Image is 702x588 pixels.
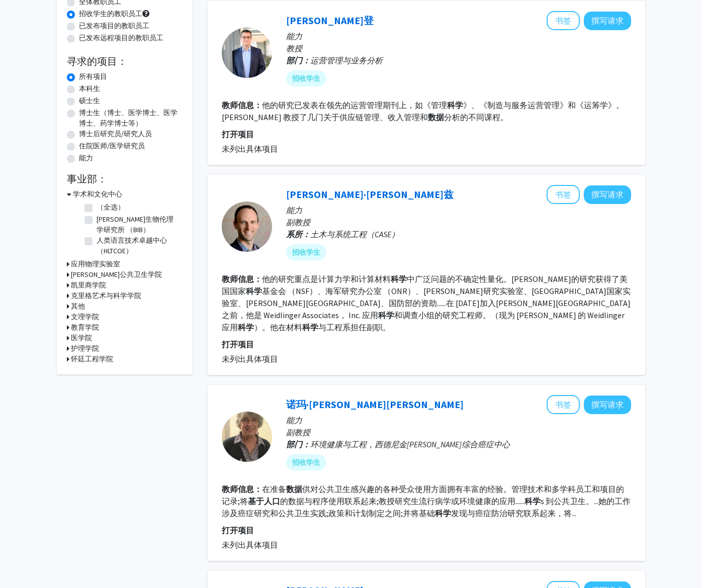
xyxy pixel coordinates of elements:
b: 科学 [238,322,254,332]
h3: 应用物理实验室 [71,259,120,269]
font: 招收学生 [292,247,320,258]
h3: 护理学院 [71,343,99,354]
p: 打开项目 [222,524,631,536]
p: 能力 [286,204,631,216]
font: 人类语言技术卓越中心 （HLTCOE） [97,236,167,255]
label: 本科生 [79,83,100,94]
h3: 凯里商学院 [71,280,106,290]
label: 住院医师/医学研究员 [79,141,145,151]
b: 教师信息： [222,484,262,494]
b: 科学 [378,310,394,320]
a: 诺玛·[PERSON_NAME][PERSON_NAME] [286,398,464,411]
b: 部门： [286,55,310,65]
b: 科学 [302,322,318,332]
font: （全选） [97,203,125,212]
b: 科学 [391,274,407,284]
h3: 其他 [71,301,85,312]
p: 能力 [286,414,631,426]
h3: 文理学院 [71,312,99,322]
span: 未列出具体项目 [222,540,278,550]
a: [PERSON_NAME]登 [286,14,374,27]
span: 土木与系统工程（CASE） [310,229,399,239]
h2: 事业部： [67,173,183,185]
label: 已发布项目的教职员工 [79,21,149,31]
p: 打开项目 [222,338,631,350]
h3: 怀廷工程学院 [71,354,113,364]
b: 数据 [286,484,302,494]
p: 能力 [286,30,631,42]
b: 科学 [524,496,541,506]
font: [PERSON_NAME]生物伦理学研究所 （BIB） [97,215,173,234]
label: 已发布远程项目的教职员工 [79,33,163,43]
b: 科学 [447,100,463,110]
h3: [PERSON_NAME]公共卫生学院 [71,269,162,280]
button: 向 Norma Kanarek 撰写请求 [584,396,631,414]
b: 系所： [286,229,310,239]
label: 所有项目 [79,71,107,82]
b: 部门： [286,439,310,449]
b: 数据 [428,112,444,122]
iframe: Chat [8,543,43,580]
fg-read-more: 他的研究已发表在领先的运营管理期刊上，如《管理 》、《制造与服务运营管理》和《运筹学》。[PERSON_NAME] 教授了几门关于供应链管理、收入管理和 分析的不同课程。 [222,100,624,122]
p: 副教授 [286,216,631,228]
button: 向 Goker Aydin 撰写请求 [584,12,631,30]
a: [PERSON_NAME]·[PERSON_NAME]兹 [286,188,454,201]
b: 科学 [435,508,451,518]
p: 教授 [286,42,631,54]
label: 硕士生 [79,95,100,106]
label: 博士后研究员/研究人员 [79,129,152,139]
label: 博士生（博士、医学博士、医学博士、药学博士等） [79,108,183,129]
h2: 寻求的项目： [67,55,183,67]
b: 科学 [246,286,262,296]
b: 教师信息： [222,100,262,110]
label: 能力 [79,153,93,163]
p: 副教授 [286,426,631,438]
font: 招收学生 [292,457,320,468]
h3: 克里格艺术与科学学院 [71,290,141,301]
font: 招收学生 [292,73,320,84]
fg-read-more: 他的研究重点是计算力学和计算材料 中广泛问题的不确定性量化。[PERSON_NAME]的研究获得了美国国家 基金会 （NSF）、海军研究办公室 （ONR）、[PERSON_NAME]研究实验室、... [222,274,631,332]
button: 向迈克尔·希尔兹 （Michael Shields） 撰写请求 [584,185,631,204]
button: 将 Michael Shields 添加到书签 [547,185,580,204]
span: 运营管理与业务分析 [310,55,383,65]
h3: 学术和文化中心 [73,189,122,200]
label: 招收学生的教职员工 [79,9,142,19]
span: 环境健康与工程，西德尼金[PERSON_NAME]综合癌症中心 [310,439,510,449]
h3: 医学院 [71,333,92,343]
button: 将 Goker Aydin 添加到书签 [547,11,580,30]
b: 基于人口 [248,496,280,506]
b: 教师信息： [222,274,262,284]
fg-read-more: 在准备 供对公共卫生感兴趣的各种受众使用方面拥有丰富的经验。管理技术和多学科员工和项目的记录;将 的数据与程序使用联系起来;教授研究生流行病学或环境健康的应用...... s 到公共卫生。...... [222,484,631,518]
p: 打开项目 [222,128,631,140]
span: 未列出具体项目 [222,144,278,154]
span: 未列出具体项目 [222,354,278,364]
h3: 教育学院 [71,322,99,333]
button: 将 Norma Kanarek 添加到书签 [547,395,580,414]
